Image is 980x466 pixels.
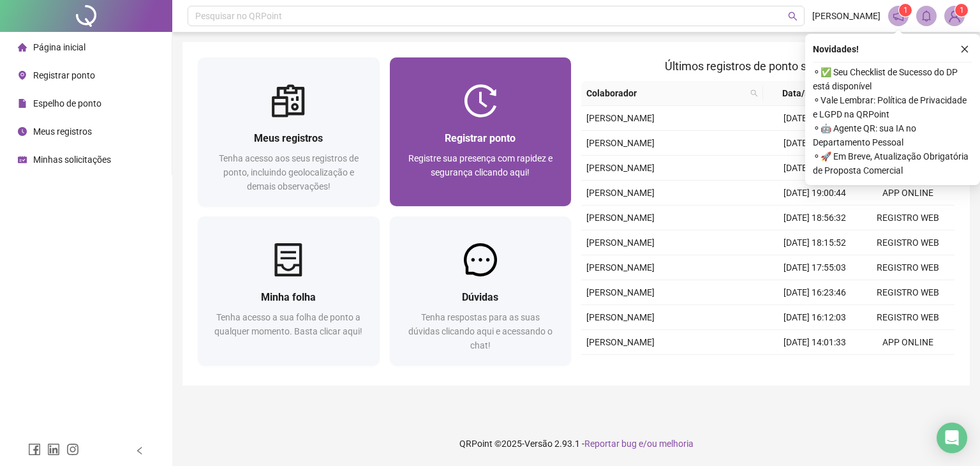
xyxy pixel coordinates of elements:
span: [PERSON_NAME] [586,337,655,347]
span: [PERSON_NAME] [586,138,655,148]
span: facebook [28,443,41,456]
span: ⚬ 🤖 Agente QR: sua IA no Departamento Pessoal [813,121,972,149]
span: clock-circle [18,127,27,136]
td: [DATE] 19:00:44 [768,181,861,206]
span: Versão [524,439,553,449]
span: instagram [66,443,79,456]
img: 85476 [945,6,964,26]
td: REGISTRO WEB [861,230,954,255]
span: Registrar ponto [33,70,95,80]
td: REGISTRO WEB [861,255,954,280]
td: REGISTRO WEB [861,355,954,380]
span: left [135,446,144,455]
span: search [748,84,761,103]
span: 1 [903,6,908,15]
a: Registrar pontoRegistre sua presença com rapidez e segurança clicando aqui! [390,57,572,206]
span: Página inicial [33,42,85,52]
span: [PERSON_NAME] [586,188,655,198]
span: Registre sua presença com rapidez e segurança clicando aqui! [408,153,553,177]
span: Minhas solicitações [33,154,111,165]
span: [PERSON_NAME] [586,262,655,273]
a: DúvidasTenha respostas para as suas dúvidas clicando aqui e acessando o chat! [390,216,572,365]
span: Espelho de ponto [33,98,101,109]
a: Meus registrosTenha acesso aos seus registros de ponto, incluindo geolocalização e demais observa... [198,57,380,206]
td: [DATE] 18:56:32 [768,206,861,230]
span: linkedin [47,443,60,456]
td: [DATE] 20:00:20 [768,355,861,380]
sup: 1 [899,4,912,17]
span: Meus registros [254,132,323,144]
span: notification [893,10,904,22]
span: Colaborador [586,86,745,100]
td: [DATE] 17:55:03 [768,255,861,280]
span: 1 [960,6,964,15]
th: Data/Hora [763,81,854,106]
span: file [18,99,27,108]
span: Minha folha [261,291,316,303]
span: Meus registros [33,126,92,137]
span: search [750,89,758,97]
td: REGISTRO WEB [861,206,954,230]
span: ⚬ ✅ Seu Checklist de Sucesso do DP está disponível [813,65,972,93]
span: Tenha acesso aos seus registros de ponto, incluindo geolocalização e demais observações! [219,153,359,192]
td: [DATE] 18:15:52 [768,230,861,255]
td: APP ONLINE [861,181,954,206]
span: ⚬ 🚀 Em Breve, Atualização Obrigatória de Proposta Comercial [813,149,972,177]
footer: QRPoint © 2025 - 2.93.1 - [172,421,980,466]
span: [PERSON_NAME] [586,237,655,248]
span: Registrar ponto [445,132,516,144]
span: [PERSON_NAME] [586,312,655,322]
span: bell [921,10,932,22]
span: search [788,11,798,21]
span: schedule [18,155,27,164]
td: REGISTRO WEB [861,305,954,330]
span: home [18,43,27,52]
a: Minha folhaTenha acesso a sua folha de ponto a qualquer momento. Basta clicar aqui! [198,216,380,365]
span: Tenha acesso a sua folha de ponto a qualquer momento. Basta clicar aqui! [214,312,362,336]
span: Últimos registros de ponto sincronizados [665,59,871,73]
td: [DATE] 19:06:41 [768,156,861,181]
span: Novidades ! [813,42,859,56]
td: [DATE] 14:01:33 [768,330,861,355]
span: [PERSON_NAME] [586,213,655,223]
span: Tenha respostas para as suas dúvidas clicando aqui e acessando o chat! [408,312,553,350]
span: environment [18,71,27,80]
span: Data/Hora [768,86,838,100]
td: [DATE] 16:23:46 [768,280,861,305]
span: [PERSON_NAME] [586,113,655,123]
span: Dúvidas [462,291,498,303]
span: ⚬ Vale Lembrar: Política de Privacidade e LGPD na QRPoint [813,93,972,121]
sup: Atualize o seu contato no menu Meus Dados [955,4,968,17]
td: [DATE] 13:59:43 [768,106,861,131]
td: REGISTRO WEB [861,280,954,305]
span: Reportar bug e/ou melhoria [584,439,694,449]
td: [DATE] 20:00:06 [768,131,861,156]
td: APP ONLINE [861,330,954,355]
span: [PERSON_NAME] [812,9,880,23]
td: [DATE] 16:12:03 [768,305,861,330]
div: Open Intercom Messenger [937,423,967,453]
span: [PERSON_NAME] [586,287,655,297]
span: [PERSON_NAME] [586,163,655,173]
span: close [960,45,969,54]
